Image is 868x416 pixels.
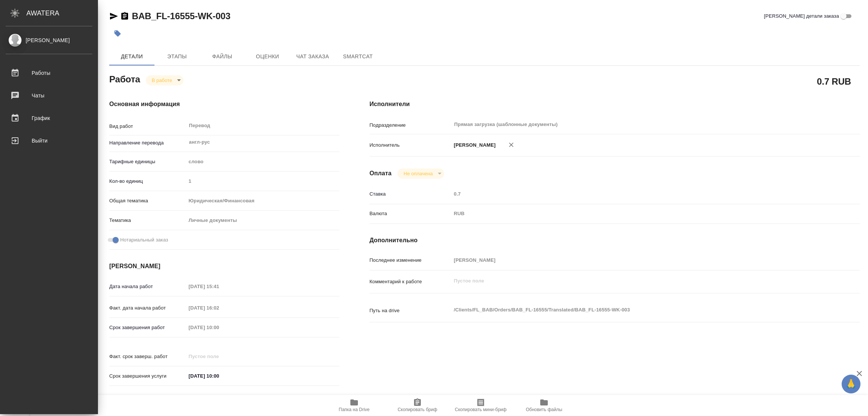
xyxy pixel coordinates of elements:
p: Факт. дата начала работ [109,304,186,312]
input: Пустое поле [186,281,252,292]
span: Оценки [249,52,286,61]
div: График [6,112,92,124]
a: BAB_FL-16555-WK-003 [132,11,231,21]
p: Тематика [109,217,186,224]
input: Пустое поле [186,302,252,313]
input: Пустое поле [186,322,252,333]
input: Пустое поле [451,188,819,199]
p: Ставка [370,190,451,198]
h4: Основная информация [109,100,339,109]
span: Чат заказа [295,52,331,61]
p: Направление перевода [109,139,186,147]
span: Этапы [159,52,195,61]
p: Дата начала работ [109,283,186,290]
h4: Дополнительно [370,236,860,245]
h4: Оплата [370,169,392,178]
p: Путь на drive [370,307,451,314]
p: Исполнитель [370,141,451,149]
textarea: /Clients/FL_BAB/Orders/BAB_FL-16555/Translated/BAB_FL-16555-WK-003 [451,304,819,316]
h2: 0.7 RUB [817,75,851,88]
button: 🙏 [842,375,860,393]
p: [PERSON_NAME] [451,141,496,149]
span: Скопировать мини-бриф [455,407,506,412]
button: Удалить исполнителя [503,137,520,153]
span: 🙏 [845,376,857,392]
a: Работы [2,64,96,82]
button: Скопировать мини-бриф [449,395,512,416]
span: SmartCat [340,52,376,61]
p: Срок завершения услуги [109,372,186,380]
div: Выйти [6,135,92,146]
span: Нотариальный заказ [120,236,168,244]
div: Личные документы [186,214,339,227]
span: Папка на Drive [339,407,370,412]
div: слово [186,155,339,168]
span: Обновить файлы [526,407,562,412]
a: Выйти [2,131,96,150]
div: Работы [6,67,92,79]
input: Пустое поле [451,255,819,266]
span: Скопировать бриф [397,407,437,412]
p: Последнее изменение [370,257,451,264]
h4: [PERSON_NAME] [109,262,339,271]
span: [PERSON_NAME] детали заказа [764,12,839,20]
span: Файлы [204,52,240,61]
p: Факт. срок заверш. работ [109,353,186,360]
div: [PERSON_NAME] [6,36,92,44]
input: ✎ Введи что-нибудь [186,370,252,381]
button: Скопировать бриф [386,395,449,416]
div: AWATERA [26,6,98,21]
button: Не оплачена [401,170,435,177]
h4: Исполнители [370,100,860,109]
div: Юридическая/Финансовая [186,194,339,207]
p: Вид работ [109,123,186,130]
p: Комментарий к работе [370,278,451,285]
button: Обновить файлы [512,395,576,416]
button: Папка на Drive [322,395,386,416]
div: В работе [146,75,183,85]
p: Подразделение [370,121,451,129]
button: Скопировать ссылку [120,12,129,21]
p: Валюта [370,210,451,217]
input: Пустое поле [186,176,339,187]
button: Скопировать ссылку для ЯМессенджера [109,12,118,21]
button: Добавить тэг [109,25,126,42]
p: Кол-во единиц [109,178,186,185]
h2: Работа [109,72,140,85]
span: Детали [114,52,150,61]
div: RUB [451,207,819,220]
p: Срок завершения работ [109,324,186,331]
input: Пустое поле [186,351,252,362]
p: Общая тематика [109,197,186,205]
p: Тарифные единицы [109,158,186,165]
button: В работе [150,77,174,84]
a: График [2,109,96,128]
a: Чаты [2,86,96,105]
div: Чаты [6,90,92,101]
div: В работе [397,169,444,179]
